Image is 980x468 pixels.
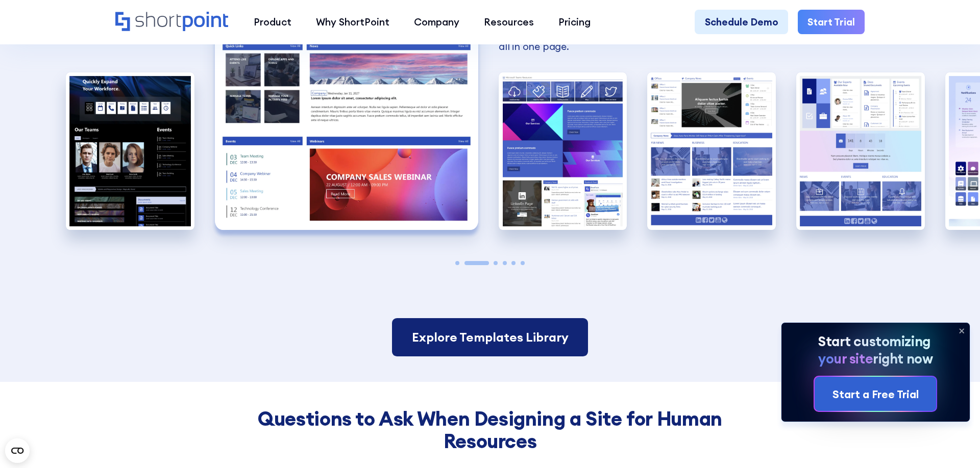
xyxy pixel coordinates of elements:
img: HR SharePoint Templates [66,72,194,230]
a: Explore Templates Library [392,318,588,356]
span: Go to slide 2 [464,261,489,265]
span: Go to slide 4 [503,261,507,265]
a: Home [115,12,229,33]
a: Why ShortPoint [304,10,402,34]
a: Start a Free Trial [815,377,936,411]
iframe: Chat Widget [929,419,980,468]
span: Go to slide 3 [494,261,498,265]
span: Go to slide 6 [521,261,525,265]
a: Start Trial [798,10,865,34]
div: Company [414,15,459,30]
strong: Questions to Ask When Designing a Site for Human Resources [258,406,722,454]
div: Product [254,15,291,30]
div: Start a Free Trial [832,386,919,402]
img: Top SharePoint Templates for 2025 [796,72,925,230]
div: 5 / 6 [796,72,925,230]
a: Resources [472,10,546,34]
div: Resources [484,15,534,30]
a: Company [402,10,472,34]
a: Schedule Demo [695,10,788,34]
div: 3 / 6 [499,72,627,230]
div: Pricing [558,15,591,30]
span: Go to slide 1 [455,261,459,265]
a: Pricing [546,10,603,34]
div: 1 / 6 [66,72,194,230]
a: Product [241,10,304,34]
button: Open CMP widget [5,438,30,463]
img: Designing a SharePoint site for HR [647,72,776,230]
div: 4 / 6 [647,72,776,230]
div: Why ShortPoint [316,15,389,30]
span: Go to slide 5 [511,261,516,265]
img: SharePoint Template for HR [499,72,627,230]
